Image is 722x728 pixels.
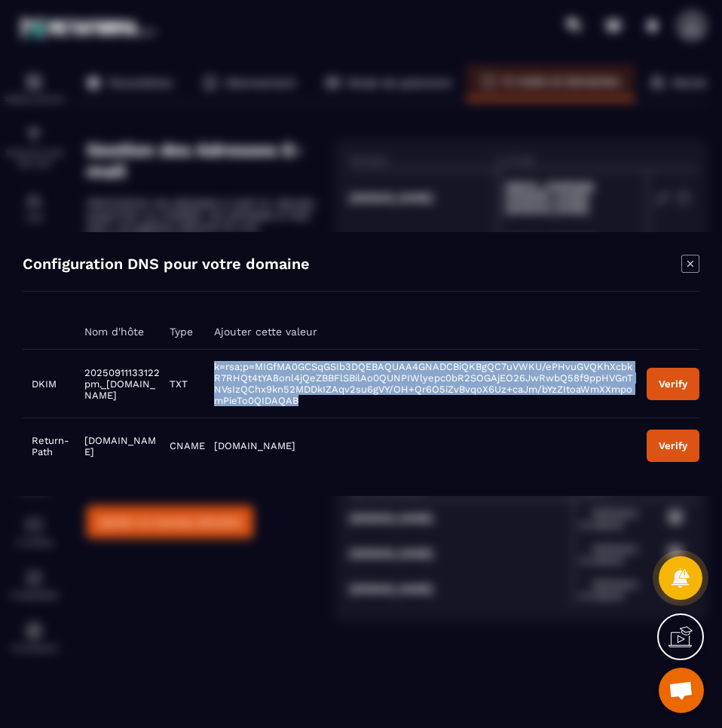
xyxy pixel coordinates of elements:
th: Nom d'hôte [75,314,161,350]
span: 20250911133122pm._[DOMAIN_NAME] [84,367,160,401]
span: [DOMAIN_NAME] [214,440,295,451]
td: TXT [161,350,205,418]
td: CNAME [161,418,205,474]
div: Ouvrir le chat [659,668,704,713]
h4: Configuration DNS pour votre domaine [23,255,310,276]
th: Ajouter cette valeur [205,314,638,350]
td: DKIM [23,350,75,418]
th: Type [161,314,205,350]
div: Verify [659,378,687,390]
button: Verify [647,430,699,462]
button: Verify [647,368,699,400]
span: [DOMAIN_NAME] [84,435,156,457]
div: Verify [659,440,687,451]
td: Return-Path [23,418,75,474]
span: k=rsa;p=MIGfMA0GCSqGSIb3DQEBAQUAA4GNADCBiQKBgQC7uVWKU/ePHvuGVQKhXcbkR7RHQt4tYA8onl4jQeZBBFlSBilAo... [214,361,633,406]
